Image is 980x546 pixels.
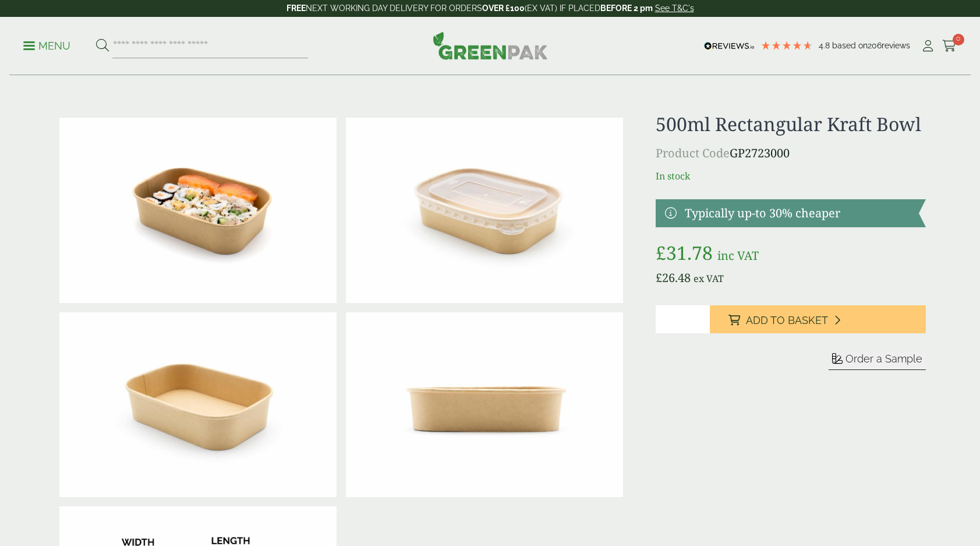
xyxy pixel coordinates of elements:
[655,3,694,13] a: See T&C's
[694,272,724,285] span: ex VAT
[921,40,935,52] i: My Account
[704,42,755,50] img: REVIEWS.io
[656,240,666,265] span: £
[942,37,957,55] a: 0
[286,3,306,13] strong: FREE
[656,270,691,286] bdi: 26.48
[819,41,832,50] span: 4.8
[59,312,337,498] img: 500ml Rectangular Kraft Bowl
[710,305,926,333] button: Add to Basket
[760,40,813,51] div: 4.79 Stars
[23,39,70,51] a: Menu
[882,41,910,50] span: reviews
[346,312,623,498] img: 500ml Rectangular Kraft Bowl Alternate
[746,314,828,327] span: Add to Basket
[656,145,730,161] span: Product Code
[23,39,70,53] p: Menu
[832,41,868,50] span: Based on
[845,353,922,365] span: Order a Sample
[656,113,925,135] h1: 500ml Rectangular Kraft Bowl
[433,31,548,59] img: GreenPak Supplies
[59,118,337,303] img: 500ml Rectangular Kraft Bowl With Food Contents
[346,118,623,303] img: 500ml Rectangular Kraft Bowl With Lid
[656,240,713,265] bdi: 31.78
[942,40,957,52] i: Cart
[656,145,925,162] p: GP2723000
[656,169,925,183] p: In stock
[953,34,964,45] span: 0
[717,248,759,263] span: inc VAT
[868,41,882,50] span: 206
[656,270,662,286] span: £
[600,3,653,13] strong: BEFORE 2 pm
[829,352,926,370] button: Order a Sample
[482,3,525,13] strong: OVER £100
